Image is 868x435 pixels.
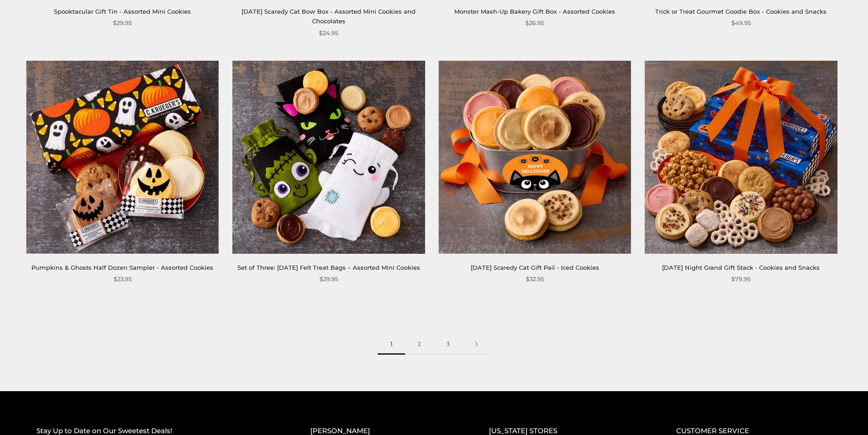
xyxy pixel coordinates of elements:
[113,274,132,284] span: $23.95
[655,8,827,15] a: Trick or Treat Gourmet Goodie Box - Cookies and Snacks
[525,18,544,28] span: $26.95
[439,61,631,253] img: Halloween Scaredy Cat Gift Pail - Iced Cookies
[731,18,751,28] span: $49.95
[731,274,750,284] span: $79.95
[31,264,213,271] a: Pumpkins & Ghosts Half Dozen Sampler - Assorted Cookies
[241,8,416,25] a: [DATE] Scaredy Cat Bow Box - Assorted Mini Cookies and Chocolates
[645,61,837,253] img: Halloween Night Grand Gift Stack - Cookies and Snacks
[319,274,338,284] span: $29.95
[471,264,599,271] a: [DATE] Scaredy Cat Gift Pail - Iced Cookies
[405,334,434,355] a: 2
[26,61,219,253] img: Pumpkins & Ghosts Half Dozen Sampler - Assorted Cookies
[319,28,338,38] span: $24.95
[454,8,615,15] a: Monster Mash-Up Bakery Gift Box - Assorted Cookies
[232,61,425,253] img: Set of Three: Halloween Felt Treat Bags – Assorted Mini Cookies
[7,400,94,428] iframe: Sign Up via Text for Offers
[54,8,191,15] a: Spooktacular Gift Tin - Assorted Mini Cookies
[526,274,544,284] span: $32.95
[113,18,132,28] span: $29.95
[462,334,491,355] a: Next page
[237,264,420,271] a: Set of Three: [DATE] Felt Treat Bags – Assorted Mini Cookies
[378,334,405,355] span: 1
[434,334,462,355] a: 3
[662,264,820,271] a: [DATE] Night Grand Gift Stack - Cookies and Snacks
